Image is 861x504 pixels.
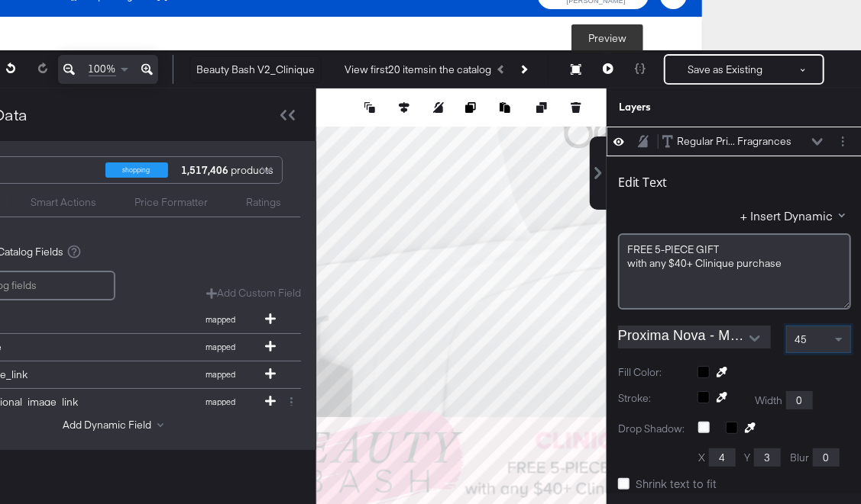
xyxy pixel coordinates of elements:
span: mapped [179,369,263,380]
span: with ﻿any $40+ Clinique purchase [627,256,782,270]
label: Blur [790,451,809,465]
div: View first 20 items in the catalog [345,63,491,77]
span: mapped [179,396,263,407]
button: Layer Options [835,133,851,149]
button: Save as Existing [665,56,785,83]
button: Regular Pri... Fragrances [662,133,792,149]
div: Layers [619,100,775,114]
span: mapped [179,314,263,325]
button: Add Custom Field [206,286,301,300]
div: products [180,157,225,183]
label: Y [744,451,750,465]
label: Fill Color: [618,365,686,380]
div: Ratings [246,195,281,210]
div: Regular Pri... Fragrances [677,134,791,149]
strong: 1,517,406 [180,157,231,183]
label: X [698,451,705,465]
label: Drop Shadow: [618,422,687,436]
button: Add Dynamic Field [63,418,170,432]
span: 100% [89,62,116,76]
div: Price Formatter [134,195,208,210]
label: Width [755,393,782,408]
svg: Paste image [500,102,510,113]
label: Stroke: [618,391,686,409]
button: Next Product [513,56,534,83]
button: Copy image [465,100,481,115]
button: Open [743,327,766,350]
span: Shrink text to fit [636,476,717,491]
div: Smart Actions [31,195,96,210]
button: + Insert Dynamic [740,207,851,223]
span: FREE 5-PIECE GIFT [627,242,719,256]
div: shopping [105,162,168,178]
svg: Copy image [465,102,476,113]
div: Edit Text [618,175,667,190]
span: mapped [179,342,263,352]
button: Paste image [500,100,515,115]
